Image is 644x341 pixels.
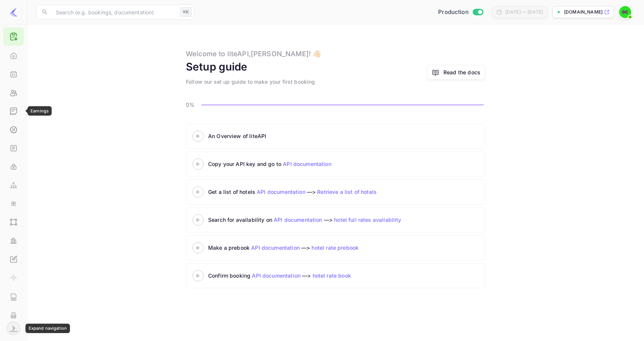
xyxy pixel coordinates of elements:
[311,244,359,251] a: hotel rate prebook
[3,139,24,157] a: API docs and SDKs
[7,321,20,335] button: Expand navigation
[257,189,305,195] a: API documentation
[208,160,397,168] div: Copy your API key and go to
[51,5,177,20] input: Search (e.g. bookings, documentation)
[180,7,192,17] div: ⌘K
[317,189,377,195] a: Retrieve a list of hotels
[3,250,24,267] a: Whitelabel
[208,216,472,224] div: Search for availability on —>
[252,272,301,279] a: API documentation
[208,132,397,140] div: An Overview of liteAPI
[564,9,603,15] p: [DOMAIN_NAME]
[28,106,52,116] div: Earnings
[186,59,248,75] div: Setup guide
[3,47,24,64] a: Overview
[3,232,24,249] a: Performance
[443,68,480,76] a: Read the docs
[427,65,485,80] a: Read the docs
[186,78,315,86] div: Follow our set up guide to make your first booking
[9,8,18,17] img: LiteAPI
[3,84,24,101] a: Team management
[3,306,24,324] a: Fraud management
[3,102,24,120] a: Earnings
[435,8,486,17] div: Switch to Sandbox mode
[3,176,24,194] a: Webhooks
[3,288,24,305] a: API Logs
[438,8,469,17] span: Production
[334,217,401,223] a: hotel full rates availability
[313,272,351,279] a: hotel rate book
[3,121,24,138] a: Commission
[274,217,322,223] a: API documentation
[251,244,300,251] a: API documentation
[283,161,331,167] a: API documentation
[3,213,24,230] a: UI Components
[3,195,24,212] a: Integrations
[208,244,397,252] div: Make a prebook —>
[208,272,397,280] div: Confirm booking —>
[208,188,397,196] div: Get a list of hotels —>
[186,101,199,109] p: 0%
[505,9,543,15] div: [DATE] — [DATE]
[3,65,24,83] a: Bookings
[26,324,70,333] div: Expand navigation
[186,49,321,59] div: Welcome to liteAPI, [PERSON_NAME] ! 👋🏻
[619,6,631,18] img: Gian Caprini
[3,158,24,175] a: API Keys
